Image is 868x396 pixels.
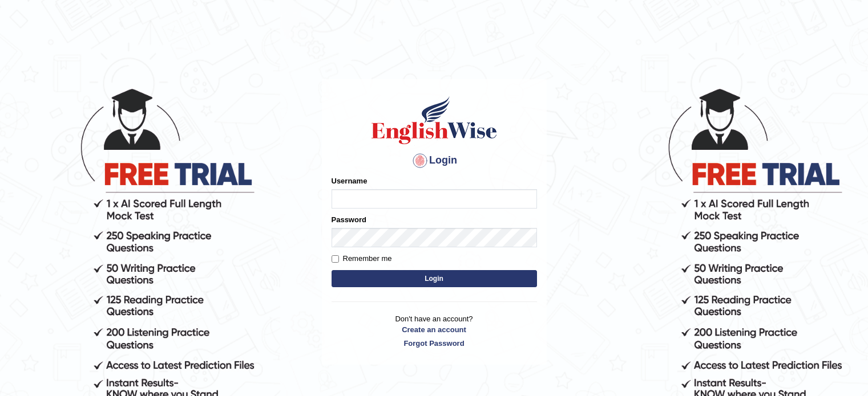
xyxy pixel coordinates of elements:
h4: Login [332,152,537,170]
a: Create an account [332,324,537,335]
label: Password [332,214,366,225]
img: Logo of English Wise sign in for intelligent practice with AI [369,95,499,146]
input: Remember me [332,255,339,263]
button: Login [332,270,537,287]
label: Remember me [332,253,392,264]
p: Don't have an account? [332,313,537,349]
a: Forgot Password [332,338,537,349]
label: Username [332,175,368,186]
